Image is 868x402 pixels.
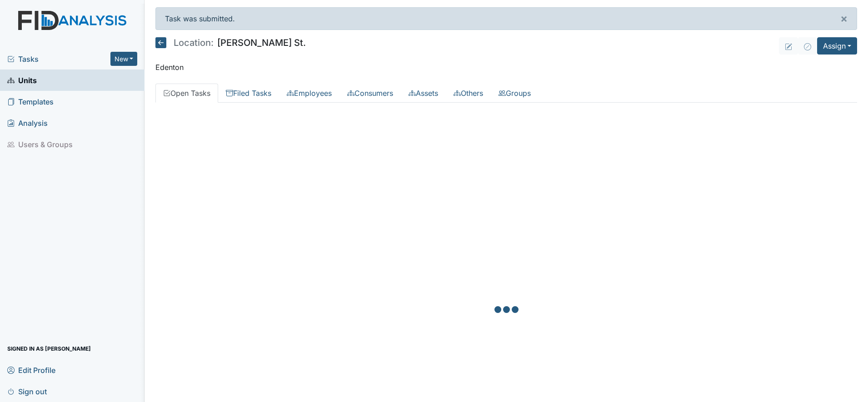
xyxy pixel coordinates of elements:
a: Employees [279,84,339,103]
h5: [PERSON_NAME] St. [155,37,306,48]
span: Edit Profile [7,363,55,377]
div: Task was submitted. [155,7,857,30]
a: Others [446,84,491,103]
p: Edenton [155,62,857,73]
span: × [840,12,848,25]
span: Location: [174,38,214,47]
button: Assign [817,37,857,55]
a: Groups [491,84,539,103]
a: Filed Tasks [218,84,279,103]
span: Signed in as [PERSON_NAME] [7,342,91,356]
span: Units [7,73,37,87]
a: Open Tasks [155,84,218,103]
button: New [110,52,138,66]
span: Analysis [7,116,48,130]
a: Consumers [339,84,401,103]
a: Tasks [7,54,110,65]
span: Sign out [7,384,47,398]
span: Templates [7,94,54,109]
button: × [831,8,857,30]
a: Assets [401,84,446,103]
